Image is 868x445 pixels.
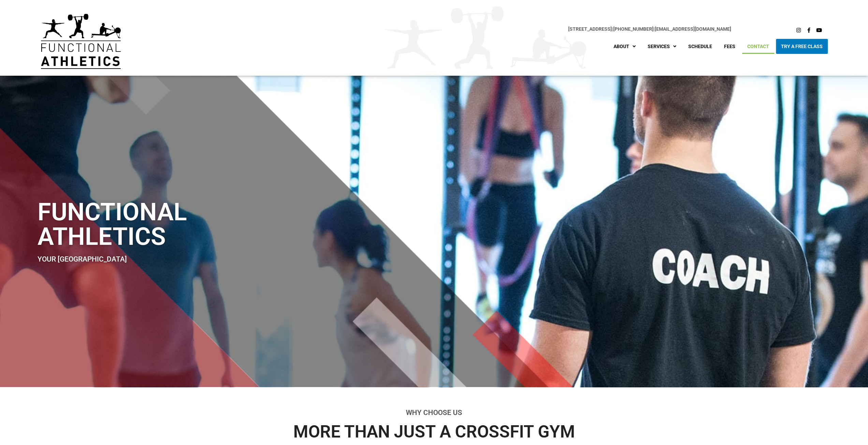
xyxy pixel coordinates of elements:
[134,25,731,33] p: |
[776,39,828,54] a: Try A Free Class
[719,39,740,54] a: Fees
[41,14,121,69] img: default-logo
[683,39,717,54] a: Schedule
[38,256,511,263] h2: Your [GEOGRAPHIC_DATA]
[655,26,731,32] a: [EMAIL_ADDRESS][DOMAIN_NAME]
[643,39,681,54] a: Services
[245,423,623,440] h3: More than just a crossFit Gym
[568,26,613,32] span: |
[568,26,612,32] a: [STREET_ADDRESS]
[245,409,623,416] h2: Why Choose Us
[742,39,774,54] a: Contact
[608,39,641,54] a: About
[613,26,653,32] a: [PHONE_NUMBER]
[38,200,511,249] h1: Functional Athletics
